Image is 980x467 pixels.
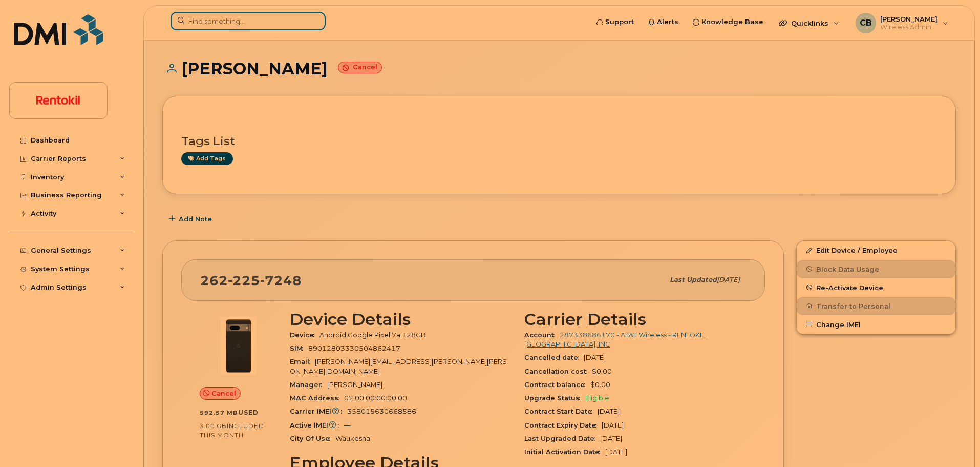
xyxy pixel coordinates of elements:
[524,354,584,361] span: Cancelled date
[290,344,308,352] span: SIM
[717,276,740,283] span: [DATE]
[797,297,955,315] button: Transfer to Personal
[338,62,382,73] small: Cancel
[797,260,955,278] button: Block Data Usage
[524,331,560,339] span: Account
[181,152,233,165] a: Add tags
[585,394,609,402] span: Eligible
[200,422,227,430] span: 3.00 GB
[327,381,382,389] span: [PERSON_NAME]
[290,381,327,389] span: Manager
[524,408,598,415] span: Contract Start Date
[524,448,605,456] span: Initial Activation Date
[260,273,302,288] span: 7248
[162,210,221,228] button: Add Note
[290,394,344,402] span: MAC Address
[238,409,259,416] span: used
[181,135,937,148] h3: Tags List
[590,381,610,389] span: $0.00
[290,408,347,415] span: Carrier IMEI
[200,422,264,439] span: included this month
[344,394,407,402] span: 02:00:00:00:00:00
[602,421,624,429] span: [DATE]
[179,214,212,224] span: Add Note
[816,283,883,291] span: Re-Activate Device
[319,331,426,339] span: Android Google Pixel 7a 128GB
[797,315,955,334] button: Change IMEI
[208,315,269,377] img: image20231002-3703462-3n0zy9.jpeg
[598,408,620,415] span: [DATE]
[524,331,705,348] a: 287338686170 - AT&T Wireless - RENTOKIL [GEOGRAPHIC_DATA], INC
[347,408,416,415] span: 358015630668586
[344,421,351,429] span: —
[211,389,236,398] span: Cancel
[524,421,602,429] span: Contract Expiry Date
[308,344,400,352] span: 89012803330504862417
[228,273,260,288] span: 225
[584,354,606,361] span: [DATE]
[290,435,335,442] span: City Of Use
[290,358,507,375] span: [PERSON_NAME][EMAIL_ADDRESS][PERSON_NAME][PERSON_NAME][DOMAIN_NAME]
[524,381,590,389] span: Contract balance
[524,368,592,375] span: Cancellation cost
[200,273,302,288] span: 262
[290,310,512,329] h3: Device Details
[290,358,315,366] span: Email
[524,310,747,329] h3: Carrier Details
[200,409,238,416] span: 592.57 MB
[335,435,370,442] span: Waukesha
[605,448,627,456] span: [DATE]
[290,331,319,339] span: Device
[524,435,600,442] span: Last Upgraded Date
[524,394,585,402] span: Upgrade Status
[670,276,717,283] span: Last updated
[600,435,622,442] span: [DATE]
[290,421,344,429] span: Active IMEI
[935,422,972,459] iframe: Messenger Launcher
[797,278,955,297] button: Re-Activate Device
[592,368,612,375] span: $0.00
[797,241,955,259] a: Edit Device / Employee
[162,59,956,77] h1: [PERSON_NAME]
